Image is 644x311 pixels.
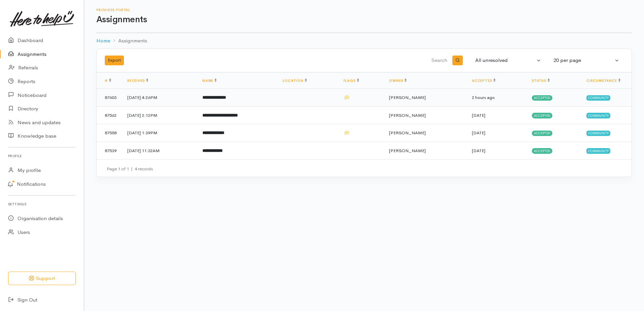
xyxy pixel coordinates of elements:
[389,130,426,136] span: [PERSON_NAME]
[105,78,111,83] a: #
[96,37,110,45] a: Home
[472,112,485,118] time: [DATE]
[472,148,485,153] time: [DATE]
[472,130,485,136] time: [DATE]
[288,53,449,69] input: Search
[389,78,407,83] a: Owner
[471,54,545,67] button: All unresolved
[122,106,197,124] td: [DATE] 2:12PM
[283,78,307,83] a: Location
[96,33,632,49] nav: breadcrumb
[110,37,147,45] li: Assignments
[122,124,197,142] td: [DATE] 1:39PM
[131,166,133,172] span: |
[96,8,632,12] h6: Provider Portal
[97,106,122,124] td: 87562
[532,113,552,118] span: Accepted
[586,78,620,83] a: Circumstance
[202,78,217,83] a: Name
[532,148,552,153] span: Accepted
[122,89,197,107] td: [DATE] 4:26PM
[472,95,495,100] time: 2 hours ago
[389,95,426,100] span: [PERSON_NAME]
[97,124,122,142] td: 87558
[586,95,610,101] span: Community
[553,57,613,64] div: 20 per page
[96,15,632,25] h1: Assignments
[389,148,426,153] span: [PERSON_NAME]
[586,148,610,153] span: Community
[472,78,495,83] a: Accepted
[107,166,153,172] small: Page 1 of 1 4 records
[97,89,122,107] td: 87603
[532,95,552,101] span: Accepted
[8,272,76,285] button: Support
[127,78,148,83] a: Received
[97,142,122,159] td: 87539
[532,78,550,83] a: Status
[532,131,552,136] span: Accepted
[389,112,426,118] span: [PERSON_NAME]
[549,54,623,67] button: 20 per page
[8,151,76,161] h6: Profile
[344,78,359,83] a: Flags
[586,131,610,136] span: Community
[586,113,610,118] span: Community
[8,200,76,209] h6: Settings
[105,56,124,65] button: Export
[475,57,535,64] div: All unresolved
[122,142,197,159] td: [DATE] 11:32AM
